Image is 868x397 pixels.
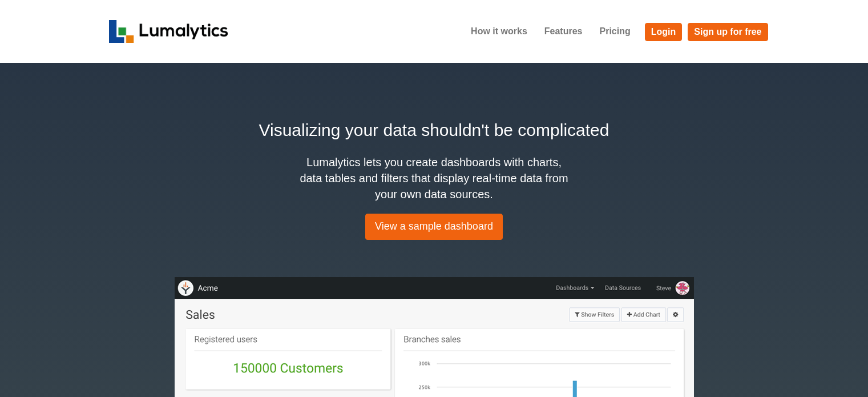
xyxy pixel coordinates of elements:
a: Pricing [591,17,639,46]
a: Login [645,23,683,41]
img: logo_v2-f34f87db3d4d9f5311d6c47995059ad6168825a3e1eb260e01c8041e89355404.png [109,20,228,43]
a: Features [536,17,591,46]
a: How it works [462,17,536,46]
h2: Visualizing your data shouldn't be complicated [109,117,760,143]
h4: Lumalytics lets you create dashboards with charts, data tables and filters that display real-time... [297,154,571,202]
a: Sign up for free [688,23,768,41]
a: View a sample dashboard [365,214,503,240]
